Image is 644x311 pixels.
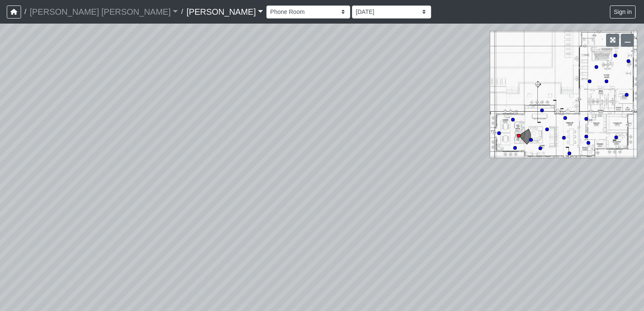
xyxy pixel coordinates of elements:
span: / [21,3,30,20]
span: / [178,3,186,20]
a: [PERSON_NAME] [PERSON_NAME] [30,3,178,20]
iframe: Ybug feedback widget [6,294,56,311]
button: Sign in [610,5,636,19]
a: [PERSON_NAME] [187,3,263,20]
